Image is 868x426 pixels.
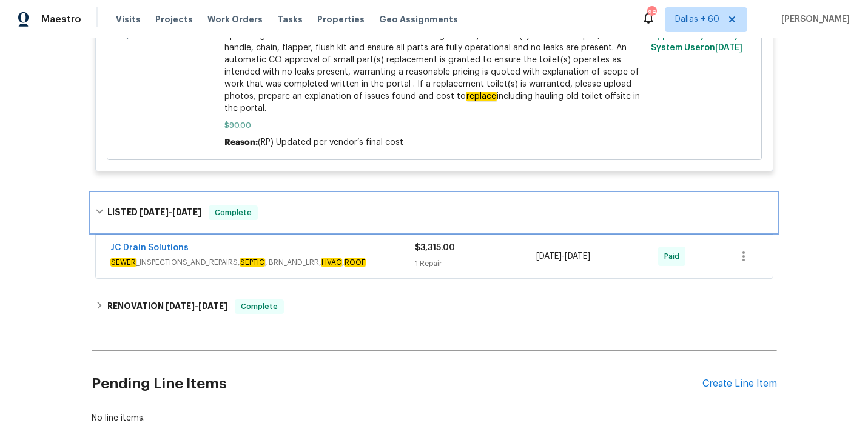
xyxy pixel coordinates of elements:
span: Dallas + 60 [675,13,719,25]
span: Reason: [224,138,258,147]
div: LISTED [DATE]-[DATE]Complete [92,193,777,232]
span: [PERSON_NAME] [776,13,850,25]
h6: LISTED [107,205,201,220]
span: [DATE] [536,252,562,261]
span: - [140,208,201,216]
em: replace [466,92,497,101]
span: [DATE] [715,44,742,52]
span: [DATE] [198,302,227,310]
span: [DATE] [140,208,169,216]
div: Create Line Item [702,378,777,390]
span: Work Orders [207,13,263,25]
div: RENOVATION [DATE]-[DATE]Complete [92,292,777,321]
span: Projects [155,13,193,25]
em: ROOF [344,258,366,267]
span: Visits [116,13,141,25]
span: $90.00 [224,119,644,131]
span: Complete [210,207,257,219]
span: - [536,250,590,262]
span: [DATE] [172,208,201,216]
div: 1 Repair [415,258,537,270]
span: Upstairs guest bathroom toilet sounds like it is running. Identify the toilet(s) in need of repai... [224,30,644,115]
em: SEWER [110,258,136,267]
span: _INSPECTIONS_AND_REPAIRS, , BRN_AND_LRR, , [110,256,415,268]
span: Complete [236,301,283,313]
span: [DATE] [166,302,195,310]
em: HVAC [321,258,342,267]
span: Paid [664,250,684,262]
div: No line items. [92,412,777,424]
a: JC Drain Solutions [110,244,189,252]
span: - [166,302,227,310]
em: SEPTIC [240,258,265,267]
h2: Pending Line Items [92,356,702,412]
span: $3,315.00 [415,244,455,252]
span: Maestro [41,13,81,25]
span: Properties [317,13,365,25]
span: [DATE] [565,252,590,261]
span: Tasks [277,15,303,24]
h6: RENOVATION [107,299,227,314]
div: 687 [647,7,656,19]
span: Geo Assignments [379,13,458,25]
span: (RP) Updated per vendor’s final cost [258,138,403,147]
